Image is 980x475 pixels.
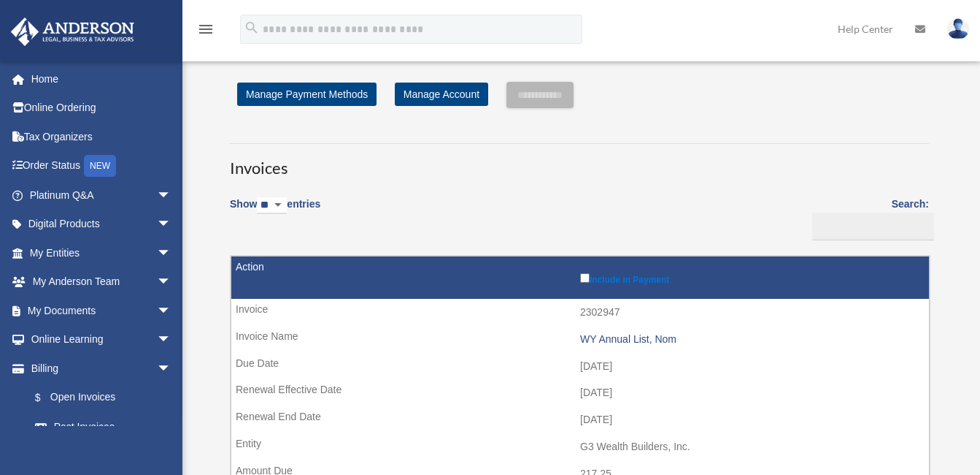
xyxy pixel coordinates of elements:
a: Manage Payment Methods [237,83,377,106]
span: arrow_drop_down [157,296,186,326]
img: Anderson Advisors Platinum Portal [7,18,139,46]
i: search [244,20,260,36]
span: arrow_drop_down [157,354,186,384]
label: Include in Payment [580,270,922,285]
div: WY Annual List, Nom [580,333,922,346]
span: arrow_drop_down [157,180,186,210]
img: User Pic [947,18,969,39]
a: Home [10,64,193,94]
a: Tax Organizers [10,122,193,151]
div: NEW [84,155,116,177]
a: menu [197,26,215,38]
a: Online Ordering [10,94,193,123]
span: $ [43,389,50,407]
span: arrow_drop_down [157,325,186,355]
a: My Documentsarrow_drop_down [10,296,193,325]
span: arrow_drop_down [157,238,186,268]
td: G3 Wealth Builders, Inc. [231,433,929,461]
a: Order StatusNEW [10,151,193,181]
label: Show entries [230,195,320,229]
a: Digital Productsarrow_drop_down [10,210,193,239]
h3: Invoices [230,143,929,180]
a: Manage Account [395,83,488,106]
a: My Entitiesarrow_drop_down [10,238,193,267]
a: Platinum Q&Aarrow_drop_down [10,180,193,210]
a: $Open Invoices [20,383,179,413]
i: menu [197,20,215,38]
span: arrow_drop_down [157,267,186,297]
input: Include in Payment [580,273,590,283]
a: Billingarrow_drop_down [10,354,186,383]
a: Online Learningarrow_drop_down [10,325,193,354]
a: Past Invoices [20,412,186,441]
td: [DATE] [231,379,929,407]
input: Search: [812,213,934,240]
label: Search: [807,195,929,240]
td: 2302947 [231,299,929,327]
td: [DATE] [231,353,929,381]
td: [DATE] [231,406,929,434]
a: My Anderson Teamarrow_drop_down [10,267,193,297]
span: arrow_drop_down [157,210,186,240]
select: Showentries [257,197,287,214]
